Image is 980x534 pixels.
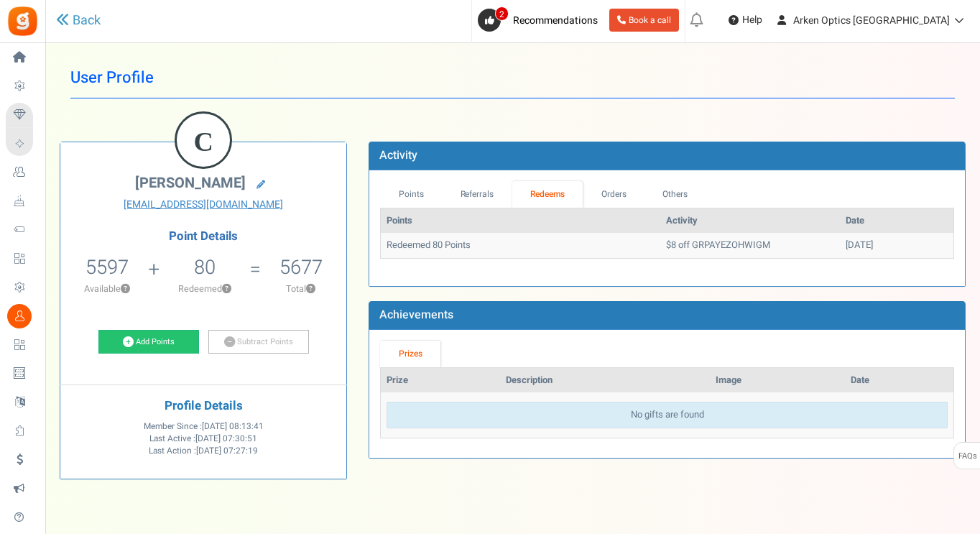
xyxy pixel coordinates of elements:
[380,181,442,208] a: Points
[263,282,340,295] p: Total
[306,285,315,294] button: ?
[387,402,948,428] div: No gifts are found
[162,282,249,295] p: Redeemed
[840,233,953,258] td: [DATE]
[135,172,246,193] span: [PERSON_NAME]
[71,400,336,413] h4: Profile Details
[793,13,950,28] span: Arken Optics [GEOGRAPHIC_DATA]
[85,253,129,282] span: 5597
[840,208,953,234] th: Date
[381,368,500,393] th: Prize
[196,445,258,457] span: [DATE] 07:27:19
[739,13,762,27] span: Help
[149,445,258,457] span: Last Action :
[478,9,604,32] a: 2 Recommendations
[71,198,336,212] a: [EMAIL_ADDRESS][DOMAIN_NAME]
[60,230,346,243] h4: Point Details
[710,368,844,393] th: Image
[442,181,512,208] a: Referrals
[379,147,417,164] b: Activity
[381,233,660,258] td: Redeemed 80 Points
[495,6,509,21] span: 2
[70,57,955,98] h1: User Profile
[121,285,130,294] button: ?
[500,368,710,393] th: Description
[177,114,230,170] figcaption: C
[958,443,977,470] span: FAQs
[609,9,679,32] a: Book a call
[644,181,706,208] a: Others
[660,233,840,258] td: $8 off GRPAYEZOHWIGM
[194,257,216,278] h5: 80
[660,208,840,234] th: Activity
[144,420,264,433] span: Member Since :
[379,306,453,323] b: Achievements
[208,330,309,354] a: Subtract Points
[98,330,199,354] a: Add Points
[68,282,147,295] p: Available
[222,285,231,294] button: ?
[149,433,257,445] span: Last Active :
[381,208,660,234] th: Points
[202,420,264,433] span: [DATE] 08:13:41
[279,257,323,278] h5: 5677
[583,181,644,208] a: Orders
[6,5,39,37] img: Gratisfaction
[513,13,598,28] span: Recommendations
[845,368,953,393] th: Date
[723,9,768,32] a: Help
[512,181,583,208] a: Redeems
[380,341,440,367] a: Prizes
[195,433,257,445] span: [DATE] 07:30:51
